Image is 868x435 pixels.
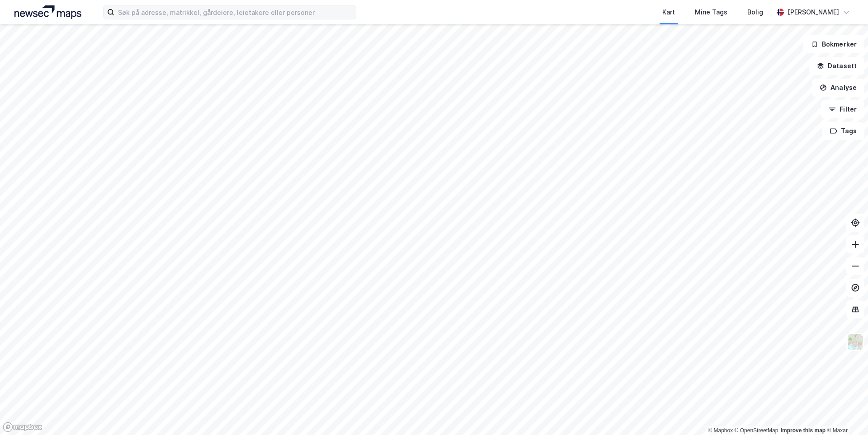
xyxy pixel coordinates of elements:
a: Improve this map [781,427,826,434]
a: Mapbox [708,427,733,434]
iframe: Chat Widget [823,392,868,435]
button: Analyse [812,79,864,97]
button: Datasett [809,57,864,75]
div: Kart [662,7,675,18]
button: Bokmerker [803,35,864,53]
div: [PERSON_NAME] [788,7,839,18]
img: Z [847,333,864,351]
img: logo.a4113a55bc3d86da70a041830d287a7e.svg [14,5,81,19]
div: Kontrollprogram for chat [823,392,868,435]
div: Bolig [747,7,763,18]
a: OpenStreetMap [735,427,778,434]
button: Tags [822,122,864,140]
input: Søk på adresse, matrikkel, gårdeiere, leietakere eller personer [114,5,356,19]
div: Mine Tags [695,7,727,18]
button: Filter [821,100,864,118]
a: Mapbox homepage [3,422,42,432]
